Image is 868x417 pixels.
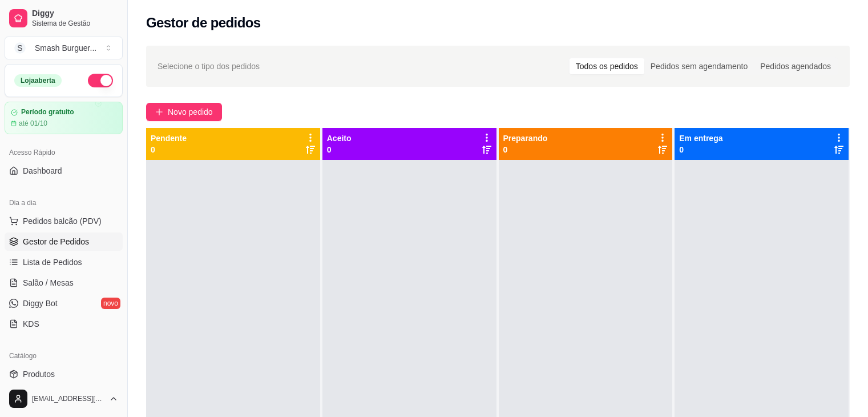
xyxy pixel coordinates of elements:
article: até 01/10 [19,119,47,128]
button: Pedidos balcão (PDV) [5,212,123,230]
p: Preparando [503,133,548,144]
span: Diggy [32,9,118,19]
a: Período gratuitoaté 01/10 [5,102,123,134]
div: Todos os pedidos [570,58,644,74]
p: Aceito [327,133,352,144]
a: Salão / Mesas [5,274,123,292]
span: Lista de Pedidos [23,256,82,268]
p: Em entrega [679,133,722,144]
div: Catálogo [5,347,123,365]
span: Gestor de Pedidos [23,236,89,247]
button: [EMAIL_ADDRESS][DOMAIN_NAME] [5,385,123,412]
span: Sistema de Gestão [32,19,118,28]
h2: Gestor de pedidos [146,14,261,32]
a: Gestor de Pedidos [5,232,123,251]
p: Pendente [151,133,187,144]
a: Diggy Botnovo [5,294,123,312]
button: Alterar Status [88,74,113,87]
p: 0 [503,144,548,155]
a: KDS [5,315,123,333]
div: Pedidos sem agendamento [644,58,754,74]
p: 0 [679,144,722,155]
a: Produtos [5,365,123,383]
a: DiggySistema de Gestão [5,5,123,32]
button: Novo pedido [146,103,222,121]
div: Loja aberta [14,74,62,87]
span: plus [155,108,163,116]
span: Pedidos balcão (PDV) [23,215,102,227]
div: Acesso Rápido [5,143,123,162]
span: Produtos [23,368,55,380]
span: Dashboard [23,165,62,177]
span: Salão / Mesas [23,277,74,288]
div: Smash Burguer ... [35,42,96,54]
a: Lista de Pedidos [5,253,123,271]
p: 0 [327,144,352,155]
a: Dashboard [5,162,123,180]
span: S [14,42,26,54]
article: Período gratuito [21,108,74,117]
span: KDS [23,318,39,330]
p: 0 [151,144,187,155]
div: Dia a dia [5,194,123,212]
span: [EMAIL_ADDRESS][DOMAIN_NAME] [32,394,104,403]
span: Selecione o tipo dos pedidos [158,60,260,73]
div: Pedidos agendados [754,58,837,74]
span: Diggy Bot [23,298,58,309]
button: Select a team [5,37,123,59]
span: Novo pedido [168,106,213,118]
